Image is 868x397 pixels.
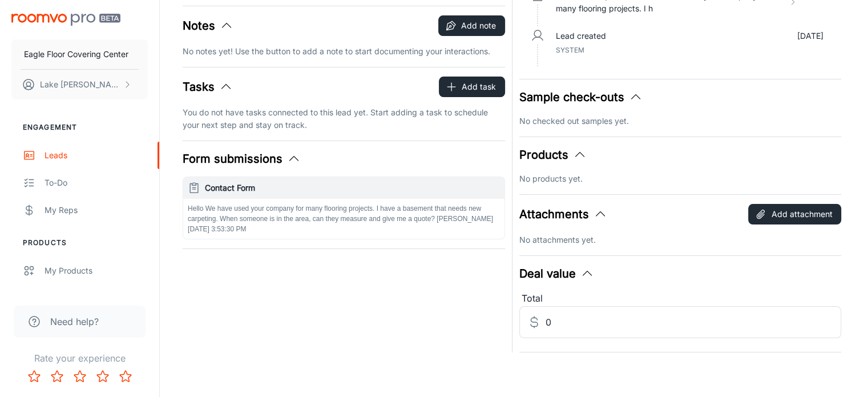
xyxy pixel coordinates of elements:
[797,30,823,42] p: [DATE]
[519,115,842,127] p: No checked out samples yet.
[519,173,842,185] p: No products yet.
[24,48,128,61] p: Eagle Floor Covering Center
[50,315,99,328] span: Need help?
[519,234,842,246] p: No attachments yet.
[45,264,148,277] div: My Products
[556,30,606,42] p: Lead created
[183,78,233,95] button: Tasks
[46,365,68,388] button: Rate 2 star
[11,39,148,69] button: Eagle Floor Covering Center
[183,177,504,239] button: Contact FormHello We have used your company for many flooring projects. I have a basement that ne...
[68,365,91,388] button: Rate 3 star
[519,89,643,106] button: Sample check-outs
[40,78,120,91] p: Lake [PERSON_NAME]
[183,150,301,167] button: Form submissions
[556,46,584,54] span: System
[205,182,500,194] h6: Contact Form
[23,365,46,388] button: Rate 1 star
[519,291,842,306] div: Total
[188,203,500,224] p: Hello We have used your company for many flooring projects. I have a basement that needs new carp...
[9,351,150,365] p: Rate your experience
[45,149,148,162] div: Leads
[45,292,148,304] div: Suppliers
[748,204,841,224] button: Add attachment
[11,14,120,26] img: Roomvo PRO Beta
[519,265,594,282] button: Deal value
[45,204,148,216] div: My Reps
[439,77,505,97] button: Add task
[183,45,505,58] p: No notes yet! Use the button to add a note to start documenting your interactions.
[519,146,587,163] button: Products
[11,70,148,99] button: Lake [PERSON_NAME]
[546,306,842,338] input: Estimated deal value
[519,206,607,223] button: Attachments
[183,106,505,131] p: You do not have tasks connected to this lead yet. Start adding a task to schedule your next step ...
[438,15,505,36] button: Add note
[183,17,233,34] button: Notes
[91,365,114,388] button: Rate 4 star
[188,225,247,233] span: [DATE] 3:53:30 PM
[114,365,137,388] button: Rate 5 star
[45,177,148,189] div: To-do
